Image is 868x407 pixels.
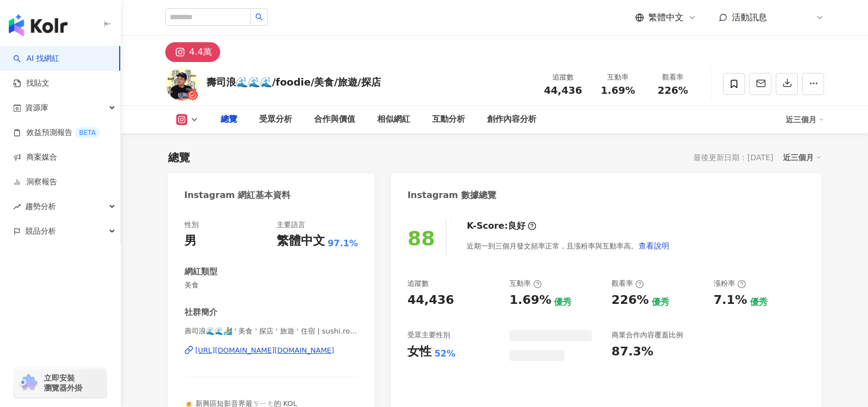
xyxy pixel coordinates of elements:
div: 創作內容分析 [487,113,536,126]
div: 互動率 [509,279,542,289]
div: [URL][DOMAIN_NAME][DOMAIN_NAME] [195,346,334,355]
div: 觀看率 [612,279,644,289]
div: 87.3% [612,343,653,360]
div: 4.4萬 [189,44,212,60]
div: 觀看率 [652,72,694,83]
div: 最後更新日期：[DATE] [693,153,773,162]
div: 主要語言 [277,220,305,230]
span: 好 [796,12,804,24]
div: Instagram 數據總覽 [407,189,496,201]
span: 競品分析 [25,219,56,244]
div: 互動率 [597,72,639,83]
div: 226% [612,292,649,309]
div: 1.69% [509,292,551,309]
div: 網紅類型 [184,266,217,278]
div: 男 [184,233,197,250]
div: 女性 [407,343,432,360]
div: 繁體中文 [277,233,325,250]
a: 商案媒合 [13,152,57,163]
span: 44,436 [544,84,582,96]
span: 繁體中文 [648,12,684,24]
div: 44,436 [407,292,454,309]
div: 總覽 [168,150,190,165]
div: Instagram 網紅基本資料 [184,189,291,201]
a: 找貼文 [13,78,49,89]
div: 漲粉率 [714,279,746,289]
span: rise [13,203,21,211]
span: 資源庫 [25,95,48,120]
div: 追蹤數 [542,72,584,83]
div: 社群簡介 [184,307,217,318]
span: 97.1% [328,238,359,250]
div: 近三個月 [783,150,821,165]
div: 互動分析 [432,113,465,126]
div: 7.1% [714,292,747,309]
span: 立即安裝 瀏覽器外掛 [44,373,82,393]
div: 受眾主要性別 [407,330,450,340]
div: 52% [434,348,455,360]
div: K-Score : [467,220,536,232]
a: chrome extension立即安裝 瀏覽器外掛 [14,368,107,398]
div: 追蹤數 [407,279,429,289]
span: 活動訊息 [732,12,767,22]
div: 優秀 [554,296,572,308]
img: KOL Avatar [165,67,198,100]
div: 性別 [184,220,199,230]
a: 洞察報告 [13,177,57,188]
div: 商業合作內容覆蓋比例 [612,330,683,340]
a: searchAI 找網紅 [13,53,59,64]
a: [URL][DOMAIN_NAME][DOMAIN_NAME] [184,346,359,355]
div: 近三個月 [786,111,824,128]
button: 4.4萬 [165,42,220,62]
button: 查看說明 [638,235,670,257]
div: 優秀 [750,296,768,308]
div: 良好 [508,220,525,232]
div: 優秀 [652,296,669,308]
div: 壽司浪🌊🌊🌊/foodie/美食/旅遊/探店 [206,75,381,89]
span: 226% [658,85,688,96]
span: 查看說明 [639,241,669,250]
span: 趨勢分析 [25,194,56,219]
div: 近期一到三個月發文頻率正常，且漲粉率與互動率高。 [467,235,670,257]
img: logo [9,14,68,36]
span: 1.69% [601,85,635,96]
a: 效益預測報告BETA [13,127,100,138]
div: 總覽 [221,113,237,126]
span: 美食 [184,280,359,290]
div: 合作與價值 [314,113,355,126]
div: 88 [407,227,435,250]
div: 受眾分析 [259,113,292,126]
img: chrome extension [18,374,39,392]
div: 相似網紅 [377,113,410,126]
span: search [255,13,263,21]
span: 壽司浪🌊🌊🏄 ' 美食 ' 探店 ' 旅遊 ' 住宿 | sushi.ronin999 [184,326,359,336]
